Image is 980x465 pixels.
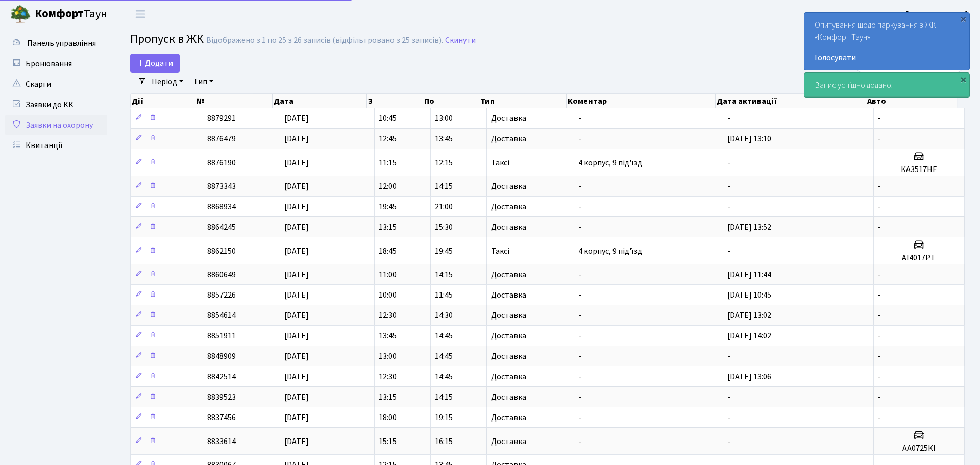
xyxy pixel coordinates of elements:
[379,391,397,403] span: 13:15
[578,436,581,447] span: -
[284,113,309,124] span: [DATE]
[727,157,730,168] span: -
[207,289,236,301] span: 8857226
[727,436,730,447] span: -
[379,289,397,301] span: 10:00
[878,330,881,341] span: -
[195,94,273,108] th: №
[379,246,397,257] span: 18:45
[206,36,443,45] div: Відображено з 1 по 25 з 26 записів (відфільтровано з 25 записів).
[379,201,397,212] span: 19:45
[130,30,204,48] span: Пропуск в ЖК
[578,246,642,257] span: 4 корпус, 9 під'їзд
[727,371,771,382] span: [DATE] 13:06
[435,222,453,233] span: 15:30
[284,371,309,382] span: [DATE]
[578,412,581,423] span: -
[379,222,397,233] span: 13:15
[878,310,881,321] span: -
[491,114,526,123] span: Доставка
[906,8,968,20] a: [PERSON_NAME]
[479,94,567,108] th: Тип
[284,310,309,321] span: [DATE]
[578,269,581,280] span: -
[578,391,581,403] span: -
[5,33,107,54] a: Панель управління
[379,412,397,423] span: 18:00
[727,289,771,301] span: [DATE] 10:45
[435,436,453,447] span: 16:15
[273,94,367,108] th: Дата
[5,74,107,94] a: Скарги
[804,13,969,70] div: Опитування щодо паркування в ЖК «Комфорт Таун»
[878,412,881,423] span: -
[379,371,397,382] span: 12:30
[367,94,423,108] th: З
[878,165,960,175] h5: КА3517НЕ
[284,412,309,423] span: [DATE]
[716,94,866,108] th: Дата активації
[284,351,309,362] span: [DATE]
[878,269,881,280] span: -
[727,391,730,403] span: -
[578,113,581,124] span: -
[284,391,309,403] span: [DATE]
[128,6,153,22] button: Переключити навігацію
[207,330,236,341] span: 8851911
[435,330,453,341] span: 14:45
[491,182,526,190] span: Доставка
[727,351,730,362] span: -
[284,289,309,301] span: [DATE]
[284,181,309,192] span: [DATE]
[207,269,236,280] span: 8860649
[727,246,730,257] span: -
[130,54,180,73] a: Додати
[491,271,526,279] span: Доставка
[207,157,236,168] span: 8876190
[878,371,881,382] span: -
[491,159,509,167] span: Таксі
[5,135,107,156] a: Квитанції
[5,94,107,115] a: Заявки до КК
[878,133,881,144] span: -
[137,58,173,69] span: Додати
[284,269,309,280] span: [DATE]
[435,289,453,301] span: 11:45
[207,113,236,124] span: 8879291
[815,52,959,64] a: Голосувати
[207,133,236,144] span: 8876479
[27,38,96,49] span: Панель управління
[284,133,309,144] span: [DATE]
[578,181,581,192] span: -
[435,310,453,321] span: 14:30
[435,181,453,192] span: 14:15
[445,36,476,45] a: Скинути
[578,133,581,144] span: -
[578,157,642,168] span: 4 корпус, 9 під'їзд
[491,203,526,211] span: Доставка
[578,310,581,321] span: -
[878,201,881,212] span: -
[207,391,236,403] span: 8839523
[148,73,187,90] a: Період
[878,181,881,192] span: -
[435,269,453,280] span: 14:15
[578,289,581,301] span: -
[878,351,881,362] span: -
[284,222,309,233] span: [DATE]
[727,222,771,233] span: [DATE] 13:52
[423,94,479,108] th: По
[878,391,881,403] span: -
[207,201,236,212] span: 8868934
[491,247,509,255] span: Таксі
[435,133,453,144] span: 13:45
[727,412,730,423] span: -
[35,6,84,22] b: Комфорт
[379,269,397,280] span: 11:00
[379,181,397,192] span: 12:00
[5,54,107,74] a: Бронювання
[727,269,771,280] span: [DATE] 11:44
[207,222,236,233] span: 8864245
[284,330,309,341] span: [DATE]
[207,436,236,447] span: 8833614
